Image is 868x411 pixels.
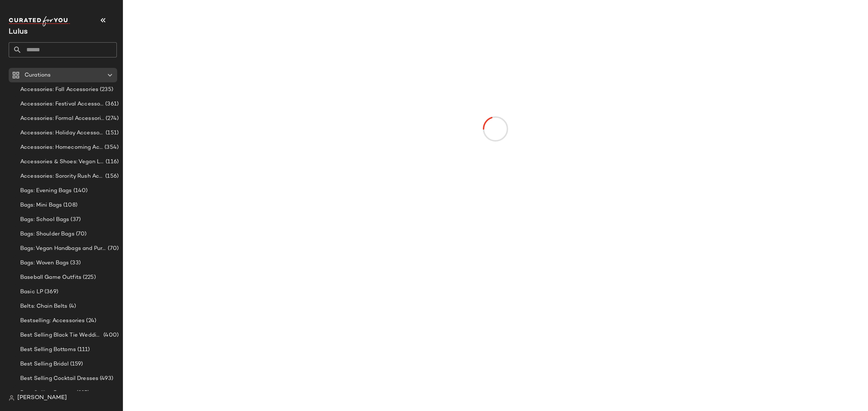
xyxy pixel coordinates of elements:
[20,273,81,282] span: Baseball Game Outfits
[20,187,72,195] span: Bags: Evening Bags
[17,394,67,402] span: [PERSON_NAME]
[102,331,119,339] span: (400)
[81,273,96,282] span: (225)
[20,100,104,108] span: Accessories: Festival Accessories
[25,71,51,79] span: Curations
[20,288,43,296] span: Basic LP
[103,143,119,152] span: (354)
[20,114,104,123] span: Accessories: Formal Accessories
[9,28,27,36] span: Current Company Name
[20,389,75,397] span: Best Selling Dresses
[104,100,119,108] span: (361)
[104,129,119,137] span: (151)
[20,158,104,166] span: Accessories & Shoes: Vegan Leather
[20,216,69,224] span: Bags: School Bags
[72,187,88,195] span: (140)
[20,201,62,209] span: Bags: Mini Bags
[98,375,113,383] span: (493)
[85,317,96,325] span: (24)
[20,375,98,383] span: Best Selling Cocktail Dresses
[62,201,77,209] span: (108)
[75,389,90,397] span: (825)
[69,259,81,267] span: (33)
[20,331,102,339] span: Best Selling Black Tie Wedding Guest
[104,114,119,123] span: (274)
[69,360,83,368] span: (159)
[20,86,98,94] span: Accessories: Fall Accessories
[76,346,90,354] span: (111)
[104,158,119,166] span: (116)
[20,230,75,238] span: Bags: Shoulder Bags
[20,346,76,354] span: Best Selling Bottoms
[104,172,119,181] span: (156)
[20,143,103,152] span: Accessories: Homecoming Accessories
[9,395,14,401] img: svg%3e
[20,172,104,181] span: Accessories: Sorority Rush Accessories
[75,230,87,238] span: (70)
[68,302,76,311] span: (4)
[20,245,106,253] span: Bags: Vegan Handbags and Purses
[43,288,58,296] span: (369)
[106,245,119,253] span: (70)
[20,317,85,325] span: Bestselling: Accessories
[20,360,69,368] span: Best Selling Bridal
[20,259,69,267] span: Bags: Woven Bags
[20,129,104,137] span: Accessories: Holiday Accessories
[98,86,113,94] span: (235)
[20,302,68,311] span: Belts: Chain Belts
[9,16,70,26] img: cfy_white_logo.C9jOOHJF.svg
[69,216,81,224] span: (37)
